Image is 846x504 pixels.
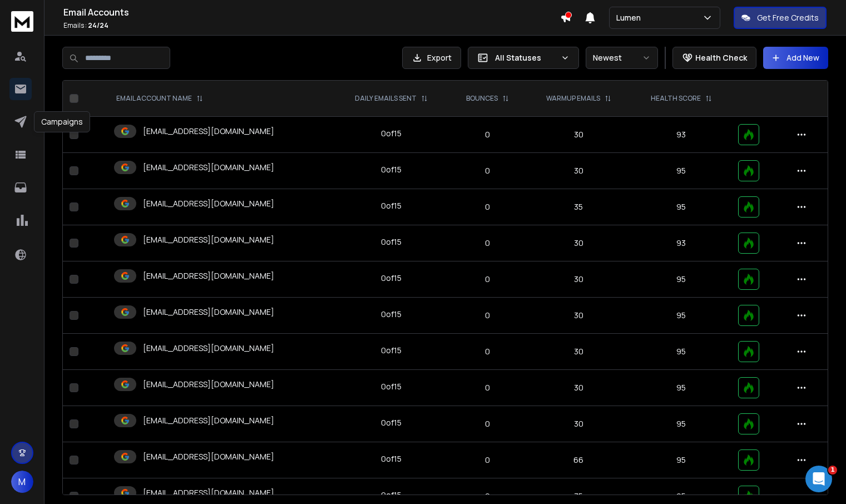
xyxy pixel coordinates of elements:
button: Newest [586,47,658,69]
td: 95 [631,334,731,370]
p: [EMAIL_ADDRESS][DOMAIN_NAME] [143,234,274,245]
div: 0 of 15 [381,309,402,320]
div: EMAIL ACCOUNT NAME [116,94,203,103]
td: 95 [631,370,731,406]
td: 30 [526,153,631,189]
td: 30 [526,406,631,442]
p: 0 [456,491,520,502]
p: DAILY EMAILS SENT [355,94,417,103]
td: 93 [631,225,731,261]
p: 0 [456,165,520,176]
button: Export [402,47,461,69]
div: 0 of 15 [381,453,402,465]
p: Emails : [63,21,560,30]
div: 0 of 15 [381,490,402,501]
p: 0 [456,346,520,357]
div: 0 of 15 [381,417,402,428]
span: 24 / 24 [88,21,108,30]
td: 95 [631,442,731,478]
p: 0 [456,201,520,213]
p: [EMAIL_ADDRESS][DOMAIN_NAME] [143,487,274,498]
h1: Email Accounts [63,6,560,19]
td: 35 [526,189,631,225]
p: Lumen [616,12,645,23]
div: 0 of 15 [381,200,402,211]
p: [EMAIL_ADDRESS][DOMAIN_NAME] [143,270,274,281]
p: [EMAIL_ADDRESS][DOMAIN_NAME] [143,198,274,209]
p: [EMAIL_ADDRESS][DOMAIN_NAME] [143,343,274,354]
p: HEALTH SCORE [651,94,701,103]
p: 0 [456,129,520,140]
td: 30 [526,298,631,334]
td: 95 [631,189,731,225]
td: 93 [631,117,731,153]
div: 0 of 15 [381,381,402,392]
p: [EMAIL_ADDRESS][DOMAIN_NAME] [143,307,274,318]
p: 0 [456,238,520,249]
p: [EMAIL_ADDRESS][DOMAIN_NAME] [143,126,274,137]
p: [EMAIL_ADDRESS][DOMAIN_NAME] [143,415,274,426]
p: 0 [456,274,520,285]
div: 0 of 15 [381,164,402,175]
button: M [11,471,33,493]
td: 95 [631,406,731,442]
span: 1 [828,466,837,475]
p: [EMAIL_ADDRESS][DOMAIN_NAME] [143,451,274,462]
td: 30 [526,261,631,298]
iframe: Intercom live chat [805,466,832,492]
div: 0 of 15 [381,345,402,356]
p: 0 [456,418,520,429]
img: logo [11,11,33,32]
td: 30 [526,370,631,406]
td: 95 [631,153,731,189]
div: 0 of 15 [381,236,402,248]
p: BOUNCES [466,94,498,103]
button: Health Check [672,47,756,69]
button: Add New [763,47,828,69]
p: Health Check [695,52,747,63]
td: 95 [631,298,731,334]
div: 0 of 15 [381,273,402,284]
p: [EMAIL_ADDRESS][DOMAIN_NAME] [143,379,274,390]
p: [EMAIL_ADDRESS][DOMAIN_NAME] [143,162,274,173]
td: 30 [526,117,631,153]
p: All Statuses [495,52,556,63]
td: 30 [526,225,631,261]
button: Get Free Credits [734,7,827,29]
p: 0 [456,454,520,466]
p: Get Free Credits [757,12,819,23]
p: 0 [456,382,520,393]
p: WARMUP EMAILS [546,94,600,103]
div: 0 of 15 [381,128,402,139]
div: Campaigns [34,111,90,132]
p: 0 [456,310,520,321]
td: 95 [631,261,731,298]
td: 30 [526,334,631,370]
td: 66 [526,442,631,478]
